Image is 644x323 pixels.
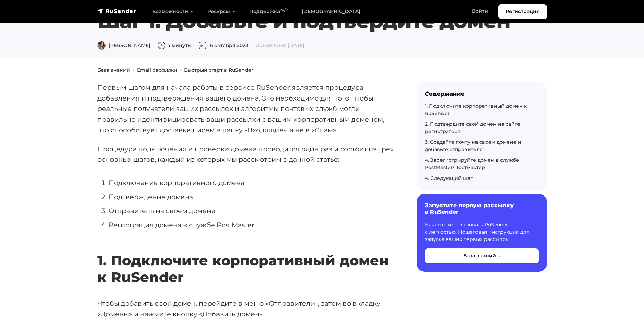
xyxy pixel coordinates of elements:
[184,67,254,73] a: Быстрый старт в RuSender
[97,67,130,73] a: База знаний
[198,41,207,50] img: Дата публикации
[425,139,521,152] a: 3. Создайте почту на своем домене и добавьте отправителя
[157,42,191,49] span: 4 минуты
[425,248,539,263] button: База знаний →
[255,42,304,49] span: Обновлено: [DATE]
[97,144,394,165] p: Процедура подключения и проверки домена проводится один раз и состоит из трех основных шагов, каж...
[295,5,367,19] a: [DEMOGRAPHIC_DATA]
[137,67,177,73] a: Email рассылки
[93,67,551,74] nav: breadcrumb
[97,82,394,136] p: Первым шагом для начала работы в сервисе RuSender является процедура добавления и подтверждения в...
[109,192,394,202] li: Подтверждение домена
[145,5,200,19] a: Возможности
[425,175,473,181] a: 4. Следующий шаг
[97,298,394,319] p: Чтобы добавить свой домен, перейдите в меню «Отправители», затем во вкладку «Домены» и нажмите кн...
[109,220,394,230] li: Регистрация домена в службе PostMaster
[157,41,166,50] img: Время чтения
[97,232,394,286] h2: 1. Подключите корпоративный домен к RuSender
[280,8,288,12] sup: 24/7
[198,42,248,49] span: 16 октября 2023
[425,103,527,116] a: 1. Подключите корпоративный домен к RuSender
[425,202,539,215] h6: Запустите первую рассылку в RuSender
[109,206,394,216] li: Отправитель на своем домене
[425,221,539,243] p: Начните использовать RuSender с легкостью. Пошаговая инструкция для запуска ваших первых рассылок.
[97,8,136,15] img: RuSender
[109,177,394,188] li: Подключение корпоративного домена
[465,4,495,18] a: Войти
[425,157,519,171] a: 4. Зарегистрируйте домен в службе PostMaster/Постмастер
[97,42,151,49] span: [PERSON_NAME]
[425,90,539,97] div: Содержание
[425,121,520,134] a: 2. Подтвердите свой домен на сайте регистратора
[242,5,295,19] a: Поддержка24/7
[417,194,547,271] a: Запустите первую рассылку в RuSender Начните использовать RuSender с легкостью. Пошаговая инструк...
[200,5,242,19] a: Ресурсы
[498,4,547,19] a: Регистрация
